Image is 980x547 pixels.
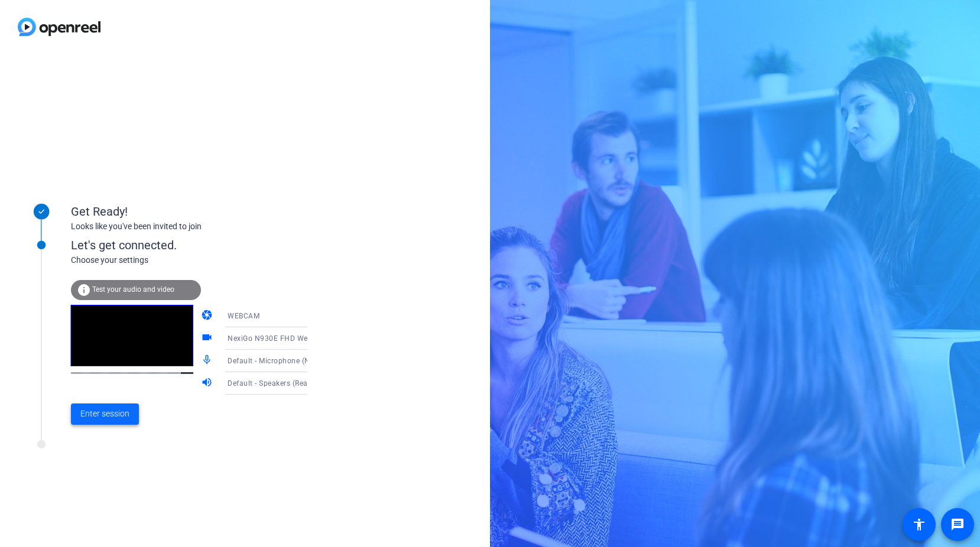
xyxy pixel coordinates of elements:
div: Get Ready! [71,203,307,220]
mat-icon: mic_none [201,354,215,368]
span: Enter session [80,408,129,420]
mat-icon: camera [201,309,215,323]
mat-icon: accessibility [912,517,926,532]
mat-icon: videocam [201,331,215,346]
div: Let's get connected. [71,236,332,254]
span: Default - Speakers (Realtek(R) Audio) [228,378,355,388]
mat-icon: message [950,517,965,532]
mat-icon: volume_up [201,376,215,390]
mat-icon: info [77,283,91,297]
span: WEBCAM [228,312,259,320]
span: Test your audio and video [92,285,174,294]
div: Choose your settings [71,254,332,266]
div: Looks like you've been invited to join [71,220,307,233]
span: NexiGo N930E FHD Webcam (3433:930e) [228,333,372,343]
button: Enter session [71,403,139,425]
span: Default - Microphone (NexiGo N930E FHD Webcam Audio) (3433:930e) [228,356,473,365]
